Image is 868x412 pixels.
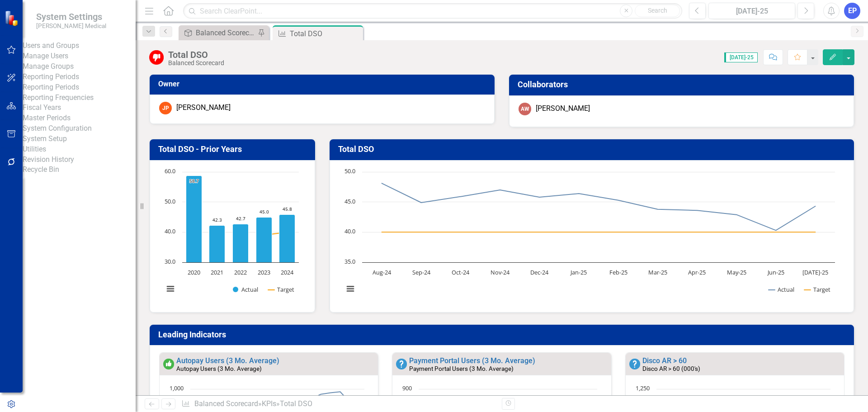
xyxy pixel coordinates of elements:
div: [PERSON_NAME] [176,103,231,113]
div: Reporting Periods [23,72,136,82]
img: On or Above Target [163,359,174,369]
text: Mar-25 [648,268,667,276]
div: Total DSO [280,399,312,408]
text: Sep-24 [412,268,430,276]
svg: Interactive chart [339,167,840,303]
text: Aug-24 [373,268,392,276]
path: 2021, 42.3. Actual. [209,225,225,262]
div: JP [159,102,172,114]
text: Dec-24 [530,268,549,276]
img: No Information [396,359,407,369]
text: 45.0 [344,197,355,205]
text: [DATE]-25 [802,268,828,276]
text: 58.7 [189,178,199,184]
text: Oct-24 [452,268,470,276]
span: Search [648,7,667,14]
a: Recycle Bin [23,165,136,175]
small: Disco AR > 60 (000's) [642,365,700,372]
text: 42.3 [212,217,222,223]
div: Utilities [23,144,136,155]
text: Jan-25 [570,268,587,276]
path: 2024, 45.8. Actual. [279,214,295,262]
div: Balanced Scorecard (Daily Huddle) [196,27,255,38]
button: Show Actual [769,285,794,294]
span: [DATE]-25 [724,52,758,62]
g: Actual, series 1 of 2. Bar series with 5 bars. [186,175,295,262]
button: [DATE]-25 [708,3,795,19]
text: 2024 [281,268,294,276]
h3: Total DSO - Prior Years [158,145,310,154]
text: 45.0 [259,208,269,215]
div: [DATE]-25 [712,6,792,17]
a: Disco AR > 60 [642,356,687,365]
img: Below Target [149,50,164,65]
text: Nov-24 [491,268,510,276]
h3: Owner [158,80,489,88]
text: Jun-25 [766,268,784,276]
h3: Collaborators [518,80,849,89]
button: View chart menu, Chart [164,283,177,295]
div: » » [181,399,495,409]
div: Balanced Scorecard [168,60,224,66]
a: KPIs [262,399,276,408]
a: Balanced Scorecard [194,399,258,408]
a: Autopay Users (3 Mo. Average) [176,356,279,365]
button: EP [844,3,860,19]
a: Reporting Periods [23,82,136,93]
h3: Total DSO [338,145,849,154]
text: 1,000 [170,384,184,392]
text: 2022 [234,268,247,276]
text: 50.0 [344,167,355,175]
button: Show Target [804,285,831,294]
a: Manage Users [23,51,136,62]
span: System Settings [36,11,106,22]
text: Apr-25 [688,268,706,276]
div: Chart. Highcharts interactive chart. [159,167,306,303]
div: AW [519,103,531,115]
img: No Information [629,359,640,369]
svg: Interactive chart [159,167,303,303]
input: Search ClearPoint... [183,3,682,19]
button: Show Actual [233,285,258,294]
text: 30.0 [165,257,175,265]
path: 2022, 42.7. Actual. [233,224,249,262]
path: 2023, 45. Actual. [256,217,272,262]
div: [PERSON_NAME] [536,104,590,114]
text: 40.0 [344,227,355,235]
small: [PERSON_NAME] Medical [36,22,106,29]
small: Autopay Users (3 Mo. Average) [176,365,262,372]
text: Feb-25 [609,268,627,276]
a: Manage Groups [23,62,136,72]
div: Total DSO [168,50,224,60]
text: 45.8 [283,206,292,212]
text: 42.7 [236,215,245,222]
div: Users and Groups [23,41,136,51]
button: Search [635,5,680,17]
a: Master Periods [23,113,136,123]
div: System Configuration [23,123,136,134]
text: 60.0 [165,167,175,175]
button: View chart menu, Chart [344,283,357,295]
text: 2023 [258,268,270,276]
img: ClearPoint Strategy [5,10,20,26]
a: System Setup [23,134,136,144]
a: Fiscal Years [23,103,136,113]
text: 35.0 [344,257,355,265]
text: 2020 [188,268,200,276]
div: Chart. Highcharts interactive chart. [339,167,845,303]
text: 900 [402,384,412,392]
text: 1,250 [636,384,650,392]
button: Show Target [268,285,295,294]
small: Payment Portal Users (3 Mo. Average) [409,365,514,372]
h3: Leading Indicators [158,330,849,339]
text: 50.0 [165,197,175,205]
a: Balanced Scorecard (Daily Huddle) [181,27,255,38]
div: Total DSO [290,28,361,39]
a: Payment Portal Users (3 Mo. Average) [409,356,535,365]
text: May-25 [726,268,746,276]
text: 40.0 [165,227,175,235]
text: 2021 [211,268,223,276]
a: Reporting Frequencies [23,93,136,103]
path: 2020, 58.7. Actual. [186,175,202,262]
